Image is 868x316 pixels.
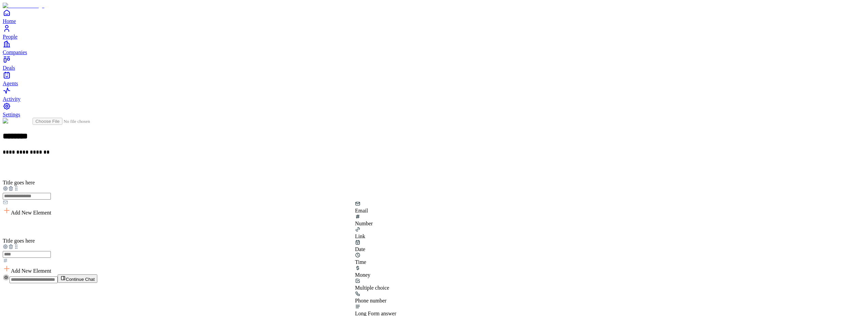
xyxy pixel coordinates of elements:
div: Number [355,214,396,227]
div: Multiple choice [355,285,396,291]
div: Money [355,272,396,278]
span: Home [3,18,16,24]
span: Agents [3,81,18,86]
a: Deals [3,55,865,71]
div: Date [355,240,396,252]
span: Activity [3,96,20,102]
img: Item Brain Logo [3,3,44,9]
div: Link [355,233,396,240]
div: Phone number [355,298,396,304]
div: Time [355,259,396,265]
div: Email [355,201,396,214]
div: Continue Chat [3,274,865,283]
div: Email [355,208,396,214]
img: Form Logo [3,118,33,124]
div: Time [355,252,396,265]
a: Home [3,9,865,24]
span: Continue Chat [66,277,95,282]
a: Companies [3,40,865,55]
span: Companies [3,49,27,55]
div: Money [355,265,396,278]
span: People [3,34,18,40]
div: Date [355,246,396,252]
a: People [3,24,865,40]
div: Number [355,221,396,227]
span: Settings [3,112,20,117]
a: Agents [3,71,865,86]
span: Add New Element [11,268,51,274]
a: Activity [3,87,865,102]
span: Deals [3,65,15,71]
div: Multiple choice [355,278,396,291]
div: Link [355,227,396,240]
button: Continue Chat [58,274,97,283]
span: Add New Element [11,210,51,216]
div: Phone number [355,291,396,304]
div: Title goes here [3,238,865,244]
a: Settings [3,102,865,117]
div: Title goes here [3,180,865,186]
